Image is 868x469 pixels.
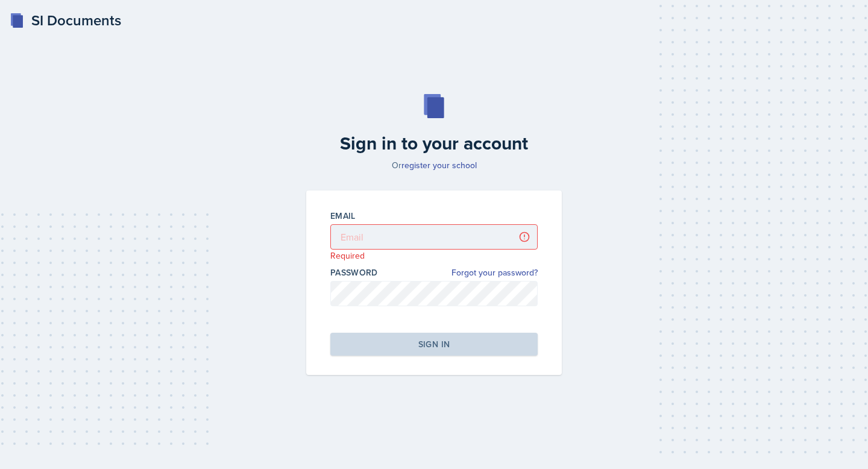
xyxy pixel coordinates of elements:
[10,10,121,31] a: SI Documents
[451,266,538,279] a: Forgot your password?
[330,266,378,279] label: Password
[299,133,569,154] h2: Sign in to your account
[330,250,538,262] p: Required
[418,338,450,350] div: Sign in
[330,224,538,250] input: Email
[330,210,356,222] label: Email
[401,159,477,171] a: register your school
[299,159,569,171] p: Or
[330,333,538,356] button: Sign in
